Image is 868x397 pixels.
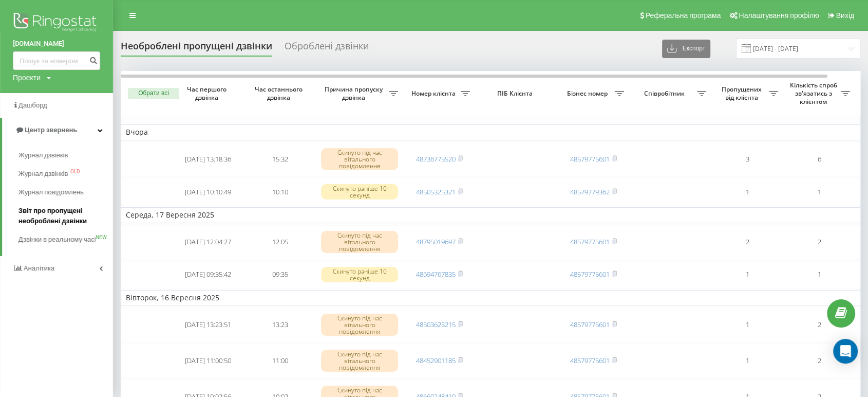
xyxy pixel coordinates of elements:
[833,339,858,364] div: Open Intercom Messenger
[711,308,783,341] td: 1
[783,308,855,341] td: 2
[416,356,456,365] a: 48452901185
[18,101,47,109] span: Дашборд
[18,183,113,202] a: Журнал повідомлень
[18,165,113,183] a: Журнал дзвінківOLD
[180,85,236,101] span: Час першого дзвінка
[244,344,316,377] td: 11:00
[321,231,398,254] div: Скинуто під час вітального повідомлення
[172,225,244,259] td: [DATE] 12:04:27
[13,73,41,83] div: Проекти
[321,184,398,200] div: Скинуто раніше 10 секунд
[570,356,610,365] a: 48579775601
[416,154,456,164] a: 48736775520
[716,85,769,101] span: Пропущених від клієнта
[783,344,855,377] td: 2
[783,261,855,288] td: 1
[18,146,113,165] a: Журнал дзвінків
[711,344,783,377] td: 1
[662,40,710,58] button: Експорт
[416,320,456,329] a: 48503623215
[562,89,615,98] span: Бізнес номер
[172,261,244,288] td: [DATE] 09:35:42
[18,206,108,226] span: Звіт про пропущені необроблені дзвінки
[244,142,316,176] td: 15:32
[172,142,244,176] td: [DATE] 13:18:36
[321,85,389,101] span: Причина пропуску дзвінка
[321,148,398,171] div: Скинуто під час вітального повідомлення
[244,261,316,288] td: 09:35
[18,230,113,249] a: Дзвінки в реальному часіNEW
[128,88,179,99] button: Обрати всі
[121,41,272,57] div: Необроблені пропущені дзвінки
[416,187,456,196] a: 48505325321
[711,178,783,206] td: 1
[24,264,54,272] span: Аналiтика
[634,89,697,98] span: Співробітник
[18,234,96,245] span: Дзвінки в реальному часі
[570,269,610,279] a: 48579775601
[285,41,369,57] div: Оброблені дзвінки
[408,89,461,98] span: Номер клієнта
[484,89,549,98] span: ПІБ Клієнта
[244,178,316,206] td: 10:10
[711,261,783,288] td: 1
[321,350,398,372] div: Скинуто під час вітального повідомлення
[13,51,100,70] input: Пошук за номером
[172,178,244,206] td: [DATE] 10:10:49
[570,320,610,329] a: 48579775601
[739,11,819,20] span: Налаштування профілю
[416,269,456,279] a: 48694767835
[711,225,783,259] td: 2
[13,39,100,49] a: [DOMAIN_NAME]
[321,267,398,282] div: Скинуто раніше 10 секунд
[416,237,456,246] a: 48795019697
[570,237,610,246] a: 48579775601
[244,308,316,341] td: 13:23
[25,126,77,134] span: Центр звернень
[18,202,113,230] a: Звіт про пропущені необроблені дзвінки
[783,178,855,206] td: 1
[244,225,316,259] td: 12:05
[13,10,100,36] img: Ringostat logo
[788,81,841,105] span: Кількість спроб зв'язатись з клієнтом
[18,169,68,179] span: Журнал дзвінків
[252,85,308,101] span: Час останнього дзвінка
[172,308,244,341] td: [DATE] 13:23:51
[711,142,783,176] td: 3
[570,154,610,164] a: 48579775601
[783,142,855,176] td: 6
[321,314,398,336] div: Скинуто під час вітального повідомлення
[18,187,84,197] span: Журнал повідомлень
[646,11,721,20] span: Реферальна програма
[2,118,113,142] a: Центр звернень
[783,225,855,259] td: 2
[570,187,610,196] a: 48579779362
[836,11,854,20] span: Вихід
[172,344,244,377] td: [DATE] 11:00:50
[18,150,68,160] span: Журнал дзвінків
